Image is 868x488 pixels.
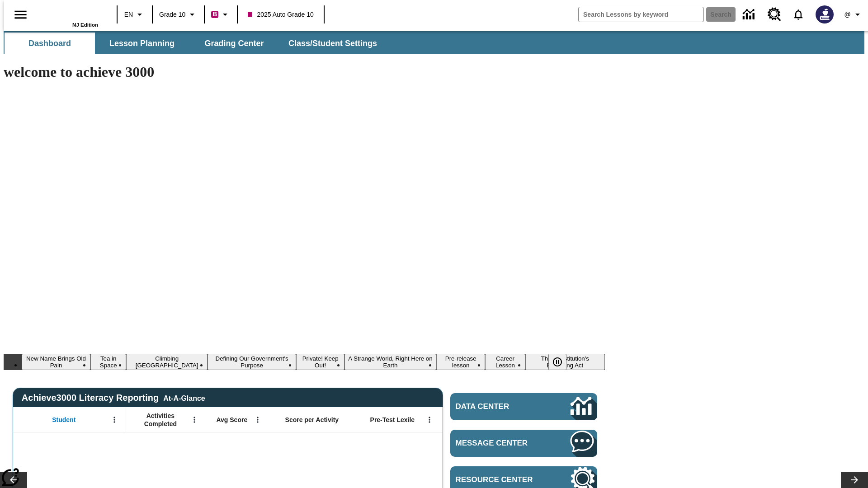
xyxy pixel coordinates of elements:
[762,2,787,27] a: Resource Center, Will open in new tab
[90,354,126,370] button: Slide 2 Tea in Space
[39,4,98,22] a: Home
[579,7,703,22] input: search field
[525,354,605,370] button: Slide 9 The Constitution's Balancing Act
[296,354,344,370] button: Slide 5 Private! Keep Out!
[189,33,279,54] button: Grading Center
[737,2,762,27] a: Data Center
[839,6,868,23] button: Profile/Settings
[159,10,185,19] span: Grade 10
[52,416,75,424] span: Student
[450,430,597,457] a: Message Center
[436,354,485,370] button: Slide 7 Pre-release lesson
[188,413,201,427] button: Open Menu
[22,354,90,370] button: Slide 1 New Name Brings Old Pain
[156,6,201,23] button: Grade: Grade 10, Select a grade
[281,33,384,54] button: Class/Student Settings
[4,33,385,54] div: SubNavbar
[450,393,597,420] a: Data Center
[548,354,566,370] button: Pause
[285,416,339,424] span: Score per Activity
[4,64,605,80] h1: welcome to achieve 3000
[22,393,205,403] span: Achieve3000 Literacy Reporting
[108,413,121,427] button: Open Menu
[456,439,543,448] span: Message Center
[810,3,839,26] button: Select a new avatar
[844,10,850,19] span: @
[344,354,436,370] button: Slide 6 A Strange World, Right Here on Earth
[120,6,149,23] button: Language: EN, Select a language
[28,38,71,49] span: Dashboard
[4,31,864,54] div: SubNavbar
[72,22,98,28] span: NJ Edition
[39,3,98,28] div: Home
[485,354,525,370] button: Slide 8 Career Lesson
[456,402,540,411] span: Data Center
[5,33,95,54] button: Dashboard
[163,393,205,403] div: At-A-Glance
[251,413,264,427] button: Open Menu
[816,5,834,23] img: Avatar
[126,354,207,370] button: Slide 3 Climbing Mount Tai
[841,472,868,488] button: Lesson carousel, Next
[124,10,133,19] span: EN
[208,6,234,23] button: Boost Class color is violet red. Change class color
[456,475,543,484] span: Resource Center
[212,9,217,20] span: B
[109,38,175,49] span: Lesson Planning
[131,412,190,428] span: Activities Completed
[370,416,415,424] span: Pre-Test Lexile
[248,10,313,19] span: 2025 Auto Grade 10
[208,354,297,370] button: Slide 4 Defining Our Government's Purpose
[97,33,187,54] button: Lesson Planning
[216,416,247,424] span: Avg Score
[288,38,377,49] span: Class/Student Settings
[204,38,264,49] span: Grading Center
[7,1,34,28] button: Open side menu
[423,413,436,427] button: Open Menu
[548,354,576,370] div: Pause
[787,3,810,26] a: Notifications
